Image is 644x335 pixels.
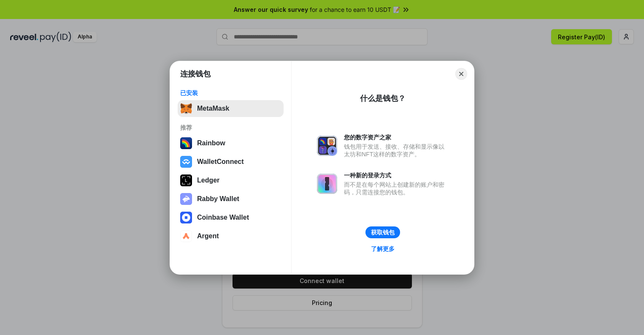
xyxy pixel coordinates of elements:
div: Rabby Wallet [197,195,239,203]
button: WalletConnect [178,153,284,170]
div: Coinbase Wallet [197,214,249,221]
button: Rainbow [178,135,284,152]
div: MetaMask [197,105,229,112]
button: Ledger [178,172,284,189]
img: svg+xml,%3Csvg%20width%3D%2228%22%20height%3D%2228%22%20viewBox%3D%220%200%2028%2028%22%20fill%3D... [180,212,192,223]
img: svg+xml,%3Csvg%20xmlns%3D%22http%3A%2F%2Fwww.w3.org%2F2000%2Fsvg%22%20fill%3D%22none%22%20viewBox... [180,193,192,205]
button: Coinbase Wallet [178,209,284,226]
div: Argent [197,232,219,240]
button: MetaMask [178,100,284,117]
img: svg+xml,%3Csvg%20width%3D%2228%22%20height%3D%2228%22%20viewBox%3D%220%200%2028%2028%22%20fill%3D... [180,156,192,168]
button: Close [455,68,467,80]
div: 获取钱包 [371,229,395,236]
a: 了解更多 [366,243,400,254]
button: 获取钱包 [365,226,400,238]
div: 已安装 [180,89,281,97]
div: Ledger [197,177,219,184]
img: svg+xml,%3Csvg%20width%3D%22120%22%20height%3D%22120%22%20viewBox%3D%220%200%20120%20120%22%20fil... [180,137,192,149]
div: WalletConnect [197,158,244,166]
h1: 连接钱包 [180,69,211,79]
div: 一种新的登录方式 [344,172,449,179]
img: svg+xml,%3Csvg%20xmlns%3D%22http%3A%2F%2Fwww.w3.org%2F2000%2Fsvg%22%20fill%3D%22none%22%20viewBox... [317,174,337,194]
img: svg+xml,%3Csvg%20width%3D%2228%22%20height%3D%2228%22%20viewBox%3D%220%200%2028%2028%22%20fill%3D... [180,230,192,242]
img: svg+xml,%3Csvg%20xmlns%3D%22http%3A%2F%2Fwww.w3.org%2F2000%2Fsvg%22%20width%3D%2228%22%20height%3... [180,174,192,186]
div: 您的数字资产之家 [344,133,449,141]
img: svg+xml,%3Csvg%20fill%3D%22none%22%20height%3D%2233%22%20viewBox%3D%220%200%2035%2033%22%20width%... [180,103,192,114]
div: 了解更多 [371,245,395,253]
button: Argent [178,228,284,245]
div: 推荐 [180,124,281,131]
img: svg+xml,%3Csvg%20xmlns%3D%22http%3A%2F%2Fwww.w3.org%2F2000%2Fsvg%22%20fill%3D%22none%22%20viewBox... [317,136,337,156]
div: Rainbow [197,139,225,147]
button: Rabby Wallet [178,191,284,207]
div: 而不是在每个网站上创建新的账户和密码，只需连接您的钱包。 [344,181,449,196]
div: 什么是钱包？ [360,93,406,103]
div: 钱包用于发送、接收、存储和显示像以太坊和NFT这样的数字资产。 [344,143,449,158]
